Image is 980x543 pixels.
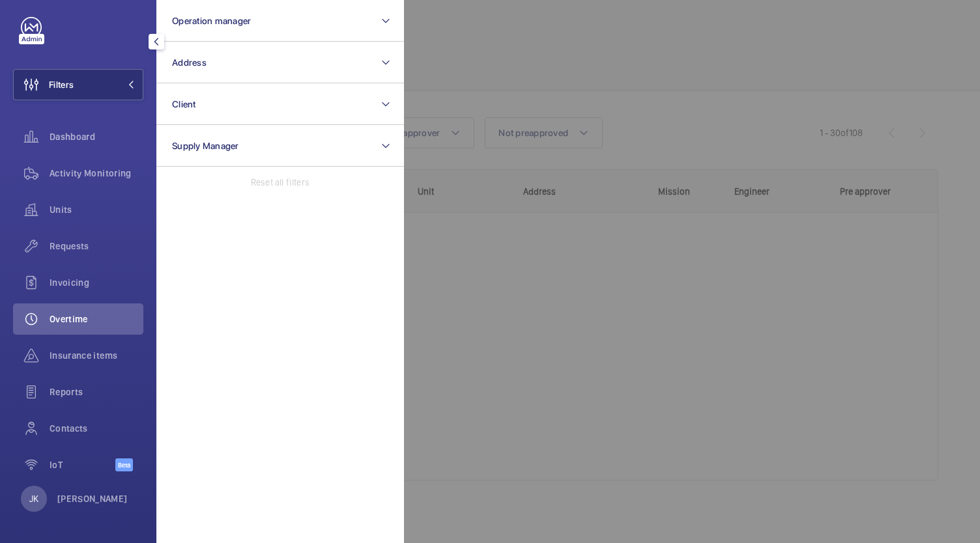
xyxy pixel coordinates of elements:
span: Requests [50,240,143,253]
span: Units [50,203,143,216]
span: Overtime [50,313,143,326]
span: Filters [49,78,74,91]
span: Invoicing [50,276,143,289]
p: JK [29,492,38,505]
p: [PERSON_NAME] [57,492,128,505]
span: Reports [50,385,143,398]
button: Filters [13,69,143,100]
span: Dashboard [50,130,143,143]
span: Contacts [50,422,143,435]
span: Beta [115,458,133,471]
span: IoT [50,458,115,471]
span: Activity Monitoring [50,167,143,180]
span: Insurance items [50,349,143,362]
